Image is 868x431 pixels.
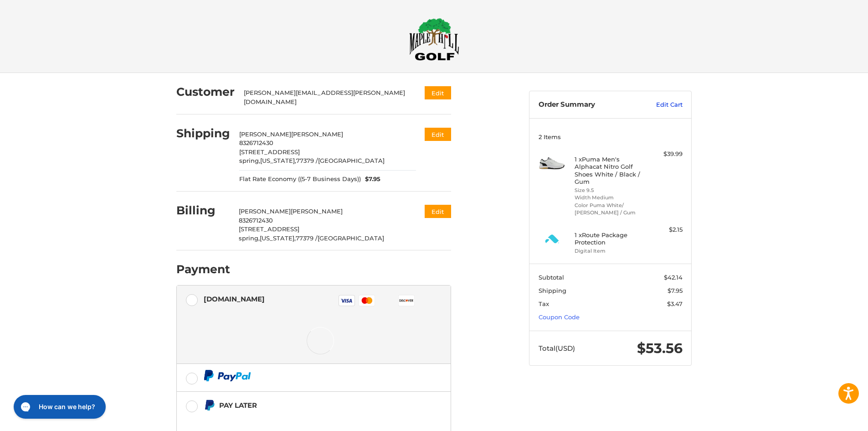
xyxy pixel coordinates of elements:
img: Maple Hill Golf [409,18,459,61]
img: PayPal icon [204,370,251,381]
span: 77379 / [296,234,318,242]
span: $42.14 [664,274,683,281]
h3: 2 Items [539,133,683,140]
a: Coupon Code [539,313,580,321]
h2: Billing [176,203,230,218]
span: [PERSON_NAME] [239,130,291,138]
h4: 1 x Puma Men's Alphacat Nitro Golf Shoes White / Black / Gum [575,156,644,185]
a: Edit Cart [637,100,683,109]
h2: Shipping [176,126,230,140]
li: Color Puma White/ [PERSON_NAME] / Gum [575,202,644,217]
span: [GEOGRAPHIC_DATA] [318,234,384,242]
h3: Order Summary [539,100,637,109]
span: 8326712430 [239,139,273,146]
iframe: PayPal Message 1 [204,415,394,423]
span: [STREET_ADDRESS] [239,148,300,156]
span: [STREET_ADDRESS] [239,225,299,233]
span: $3.47 [667,300,683,307]
span: [PERSON_NAME] [239,208,291,215]
div: $39.99 [647,150,683,159]
span: Shipping [539,287,566,294]
div: Pay Later [219,398,394,413]
iframe: Gorgias live chat messenger [9,392,108,422]
img: Pay Later icon [204,400,215,411]
span: Flat Rate Economy ((5-7 Business Days)) [239,175,361,184]
span: 8326712430 [239,217,273,224]
span: Subtotal [539,274,564,281]
button: Edit [425,128,451,141]
span: [US_STATE], [260,157,296,164]
h2: Customer [176,85,235,99]
li: Width Medium [575,194,644,202]
span: Tax [539,300,549,307]
div: [DOMAIN_NAME] [204,291,265,306]
span: Total (USD) [539,344,575,353]
span: $7.95 [361,175,381,184]
h2: Payment [176,262,230,276]
span: spring, [239,234,260,242]
li: Digital Item [575,247,644,255]
span: [PERSON_NAME] [291,208,343,215]
span: $7.95 [668,287,683,294]
span: $53.56 [637,340,683,357]
span: 77379 / [296,157,318,164]
h4: 1 x Route Package Protection [575,231,644,246]
span: [PERSON_NAME] [291,130,343,138]
span: [US_STATE], [260,234,296,242]
span: spring, [239,157,260,164]
button: Edit [425,205,451,218]
li: Size 9.5 [575,187,644,194]
button: Edit [425,86,451,99]
div: [PERSON_NAME][EMAIL_ADDRESS][PERSON_NAME][DOMAIN_NAME] [244,88,407,106]
span: [GEOGRAPHIC_DATA] [318,157,385,164]
div: $2.15 [647,225,683,234]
